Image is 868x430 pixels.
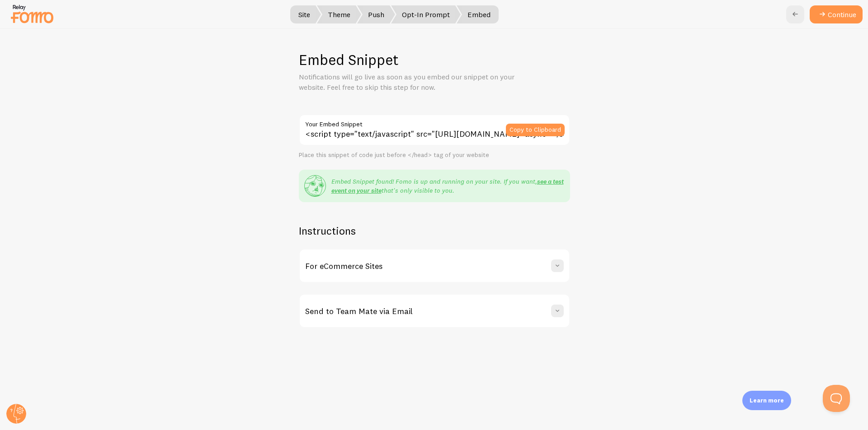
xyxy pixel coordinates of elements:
img: fomo-relay-logo-orange.svg [9,2,55,25]
h3: For eCommerce Sites [305,261,382,271]
p: Learn more [750,396,784,405]
label: Your Embed Snippet [299,114,570,129]
div: Place this snippet of code just before </head> tag of your website [299,151,570,159]
iframe: Help Scout Beacon - Open [823,385,850,412]
h2: Instructions [299,224,570,238]
div: Learn more [742,391,791,410]
h1: Embed Snippet [299,51,570,69]
button: Copy to Clipboard [506,124,565,136]
h3: Send to Team Mate via Email [305,306,413,316]
p: Embed Snippet found! Fomo is up and running on your site. If you want, that's only visible to you. [331,177,565,195]
p: Notifications will go live as soon as you embed our snippet on your website. Feel free to skip th... [299,72,516,92]
a: see a test event on your site [331,177,564,194]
